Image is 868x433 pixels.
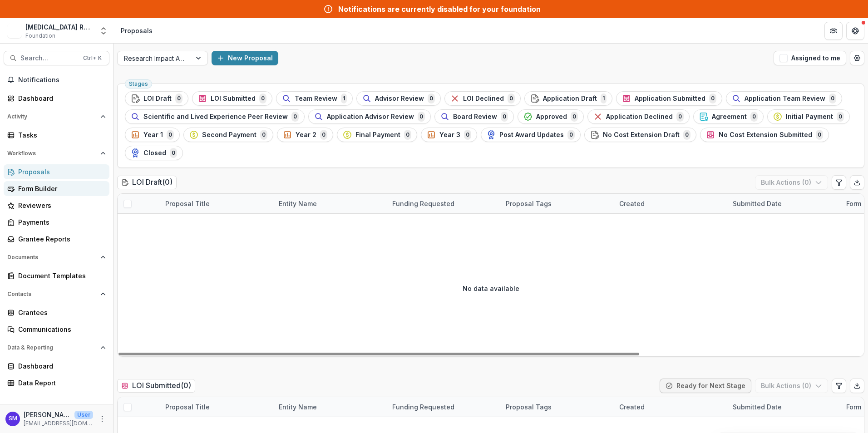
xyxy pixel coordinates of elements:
a: Grantee Reports [4,231,109,246]
div: Proposal Tags [500,199,557,208]
div: Created [614,199,650,208]
h2: LOI Draft ( 0 ) [117,176,177,189]
button: Open Documents [4,250,109,265]
span: Application Declined [606,113,673,121]
a: Form Builder [4,181,109,196]
div: Entity Name [273,397,387,417]
button: Notifications [4,73,109,87]
button: Final Payment0 [337,128,417,142]
div: Funding Requested [387,199,460,208]
a: Dashboard [4,91,109,106]
span: Stages [129,81,148,87]
button: Edit table settings [832,379,846,393]
span: 0 [259,93,266,103]
div: Created [614,194,727,213]
span: Application Team Review [745,95,825,103]
p: No data available [463,284,519,293]
span: No Cost Extension Draft [603,131,680,139]
span: 0 [464,130,471,140]
div: [MEDICAL_DATA] Research Fund Workflow Sandbox [25,22,94,32]
button: Bulk Actions (0) [755,379,828,393]
button: Year 30 [421,128,477,142]
button: Bulk Actions (0) [755,175,828,190]
span: 0 [501,112,508,122]
div: Proposals [18,167,102,177]
div: Proposal Title [160,199,215,208]
span: 0 [567,130,575,140]
button: Scientific and Lived Experience Peer Review0 [125,109,305,124]
a: Document Templates [4,268,109,283]
nav: breadcrumb [117,24,156,37]
div: Data Report [18,378,102,388]
a: Tasks [4,128,109,143]
span: 0 [291,112,299,122]
div: Submitted Date [727,402,787,412]
span: Closed [143,149,166,157]
div: Proposal Tags [500,194,614,213]
span: LOI Draft [143,95,172,103]
button: Application Draft1 [524,91,612,106]
span: Post Award Updates [499,131,564,139]
button: Approved0 [518,109,584,124]
span: Workflows [7,150,97,157]
div: Proposal Tags [500,402,557,412]
span: 0 [508,93,515,103]
div: Grantees [18,308,102,317]
div: Ctrl + K [81,53,104,63]
button: Initial Payment0 [767,109,850,124]
span: 0 [676,112,684,122]
button: LOI Draft0 [125,91,188,106]
span: 0 [750,112,758,122]
div: Dashboard [18,361,102,371]
div: Document Templates [18,271,102,280]
a: Data Report [4,375,109,390]
div: Proposal Title [160,194,273,213]
div: Entity Name [273,199,322,208]
div: Submitted Date [727,199,787,208]
button: No Cost Extension Draft0 [584,128,696,142]
p: User [74,411,93,419]
span: Search... [20,54,78,62]
div: Proposal Tags [500,397,614,417]
p: [PERSON_NAME] [24,410,71,419]
div: Entity Name [273,194,387,213]
span: 0 [837,112,844,122]
a: Reviewers [4,198,109,213]
p: [EMAIL_ADDRESS][DOMAIN_NAME] [24,419,93,428]
div: Form Builder [18,184,102,193]
span: Application Submitted [635,95,705,103]
button: LOI Submitted0 [192,91,272,106]
div: Payments [18,217,102,227]
div: Created [614,402,650,412]
div: Created [614,397,727,417]
a: Dashboard [4,359,109,374]
button: Export table data [850,379,864,393]
button: Agreement0 [693,109,764,124]
span: 0 [829,93,836,103]
span: Activity [7,113,97,120]
span: 0 [167,130,174,140]
button: Post Award Updates0 [481,128,581,142]
button: Search... [4,51,109,65]
div: Proposal Title [160,402,215,412]
span: Agreement [712,113,747,121]
div: Submitted Date [727,194,841,213]
div: Proposals [121,26,153,35]
span: Documents [7,254,97,261]
div: Solena Mednicoff [9,416,17,422]
button: Assigned to me [774,51,846,65]
a: Payments [4,215,109,230]
button: More [97,413,108,424]
div: Grantee Reports [18,234,102,244]
div: Entity Name [273,402,322,412]
button: Ready for Next Stage [660,379,751,393]
span: Final Payment [355,131,400,139]
span: 1 [341,93,347,103]
span: Approved [536,113,567,121]
a: Communications [4,322,109,337]
span: 0 [709,93,716,103]
span: Year 2 [296,131,316,139]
